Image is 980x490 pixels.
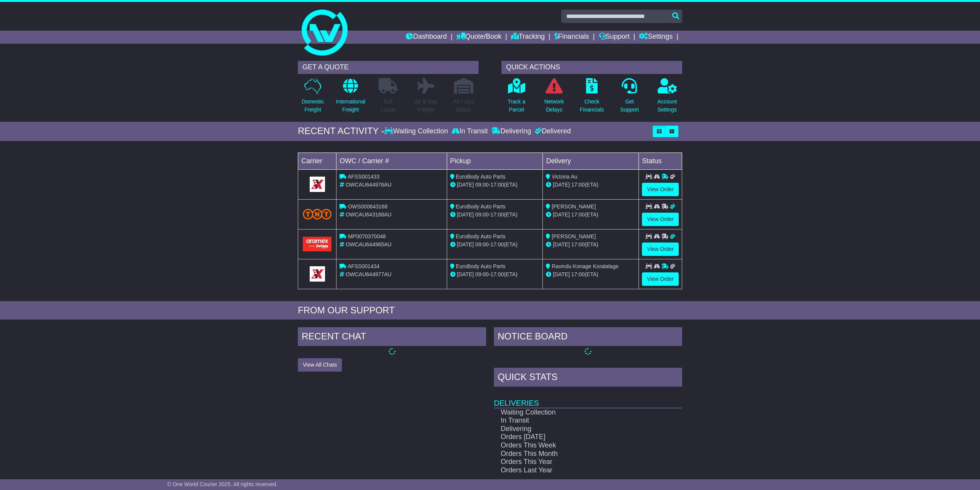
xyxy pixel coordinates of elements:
span: [DATE] [553,241,570,247]
div: (ETA) [546,241,635,249]
p: Air / Sea Depot [453,98,474,114]
p: Check Financials [580,98,604,114]
a: View Order [642,272,679,286]
span: [DATE] [457,271,474,277]
span: 17:00 [571,241,585,247]
span: [PERSON_NAME] [552,233,596,239]
span: EuroBody Auto Parts [456,203,506,210]
a: View Order [642,183,679,196]
div: Quick Stats [494,368,682,388]
span: Victoria Au [552,174,577,180]
td: Orders Last Year [494,466,655,475]
span: 09:00 [475,271,489,277]
a: Settings [639,31,673,44]
span: OWCAU644976AU [346,182,392,188]
span: MP0070370048 [348,233,386,239]
td: Orders This Week [494,441,655,450]
td: Delivering [494,425,655,433]
span: Ravindu Konage Koralalage [552,263,618,269]
a: View Order [642,213,679,226]
div: Delivered [533,127,571,136]
a: AccountSettings [657,78,678,118]
span: [DATE] [457,241,474,247]
span: 09:00 [475,241,489,247]
div: - (ETA) [450,211,540,219]
a: GetSupport [620,78,639,118]
span: EuroBody Auto Parts [456,263,506,269]
p: Network Delays [544,98,564,114]
p: Account Settings [658,98,677,114]
span: 09:00 [475,182,489,188]
span: [DATE] [457,211,474,218]
td: Pickup [447,152,543,169]
a: NetworkDelays [544,78,564,118]
img: Aramex.png [303,237,332,251]
span: 17:00 [571,271,585,277]
span: [DATE] [553,182,570,188]
div: RECENT CHAT [298,327,486,348]
div: (ETA) [546,211,635,219]
span: [DATE] [553,211,570,218]
div: - (ETA) [450,241,540,249]
td: Waiting Collection [494,408,655,417]
a: Financials [554,31,589,44]
div: (ETA) [546,270,635,279]
a: Support [599,31,630,44]
td: Orders This Year [494,458,655,466]
td: OWC / Carrier # [336,152,447,169]
span: OWCAU644965AU [346,241,392,247]
span: 17:00 [490,271,504,277]
div: In Transit [450,127,490,136]
p: International Freight [336,98,365,114]
span: 17:00 [490,241,504,247]
a: Tracking [511,31,545,44]
img: GetCarrierServiceLogo [310,266,325,282]
p: Air & Sea Freight [415,98,437,114]
span: EuroBody Auto Parts [456,233,506,239]
span: [PERSON_NAME] [552,203,596,210]
td: Carrier [298,152,336,169]
span: © One World Courier 2025. All rights reserved. [167,481,278,487]
p: Full Loads [379,98,398,114]
td: Orders This Month [494,450,655,458]
span: [DATE] [553,271,570,277]
td: Status [639,152,682,169]
span: EuroBody Auto Parts [456,174,506,180]
p: Get Support [620,98,639,114]
span: AFSS001433 [348,174,379,180]
div: - (ETA) [450,270,540,279]
div: Delivering [490,127,533,136]
img: TNT_Domestic.png [303,209,332,219]
div: NOTICE BOARD [494,327,682,348]
span: OWCAU643168AU [346,211,392,218]
div: Waiting Collection [384,127,450,136]
div: - (ETA) [450,181,540,189]
span: 17:00 [571,182,585,188]
a: DomesticFreight [301,78,324,118]
span: [DATE] [457,182,474,188]
span: 17:00 [571,211,585,218]
a: Dashboard [406,31,447,44]
td: In Transit [494,416,655,425]
a: Track aParcel [507,78,526,118]
button: View All Chats [298,358,342,372]
div: QUICK ACTIONS [501,61,682,74]
td: Deliveries [494,388,682,408]
p: Track a Parcel [508,98,525,114]
span: 17:00 [490,182,504,188]
a: CheckFinancials [580,78,604,118]
span: AFSS001434 [348,263,379,269]
span: OWS000643168 [348,203,388,210]
a: InternationalFreight [335,78,366,118]
div: GET A QUOTE [298,61,479,74]
div: (ETA) [546,181,635,189]
a: View Order [642,243,679,256]
div: RECENT ACTIVITY - [298,126,384,137]
img: GetCarrierServiceLogo [310,177,325,192]
span: 09:00 [475,211,489,218]
a: Quote/Book [456,31,501,44]
p: Domestic Freight [302,98,324,114]
span: OWCAU644977AU [346,271,392,277]
td: Delivery [543,152,639,169]
td: Orders [DATE] [494,433,655,441]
